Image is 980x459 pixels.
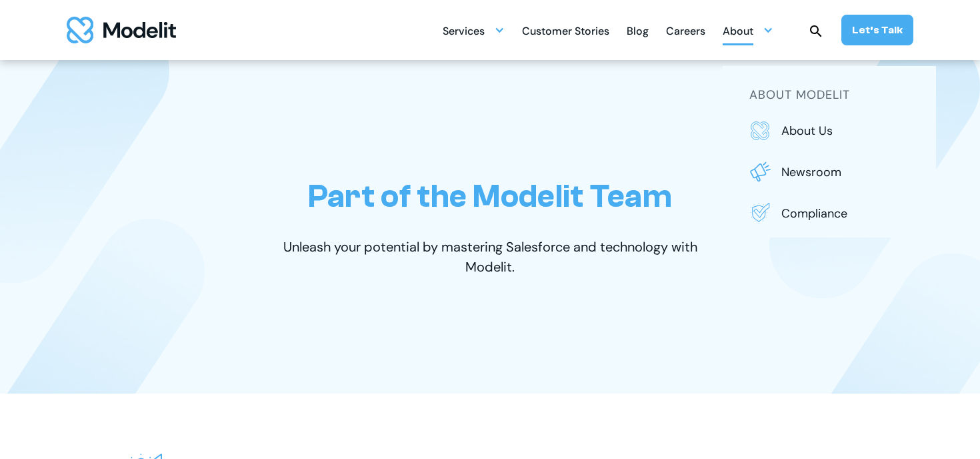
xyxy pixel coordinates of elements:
[522,19,609,45] div: Customer Stories
[308,177,672,215] h1: Part of the Modelit Team
[627,17,649,43] a: Blog
[666,17,705,43] a: Careers
[443,17,505,43] div: Services
[749,203,909,224] a: Compliance
[781,163,909,181] p: Newsroom
[443,19,485,45] div: Services
[522,17,609,43] a: Customer Stories
[627,19,649,45] div: Blog
[781,122,909,139] p: About us
[67,17,176,43] img: modelit logo
[781,205,909,222] p: Compliance
[749,161,909,183] a: Newsroom
[723,19,753,45] div: About
[749,86,909,104] h5: about modelit
[723,66,936,238] nav: About
[841,15,913,45] a: Let’s Talk
[749,120,909,141] a: About us
[666,19,705,45] div: Careers
[67,17,176,43] a: home
[852,23,903,37] div: Let’s Talk
[260,237,720,277] p: Unleash your potential by mastering Salesforce and technology with Modelit.
[723,17,773,43] div: About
